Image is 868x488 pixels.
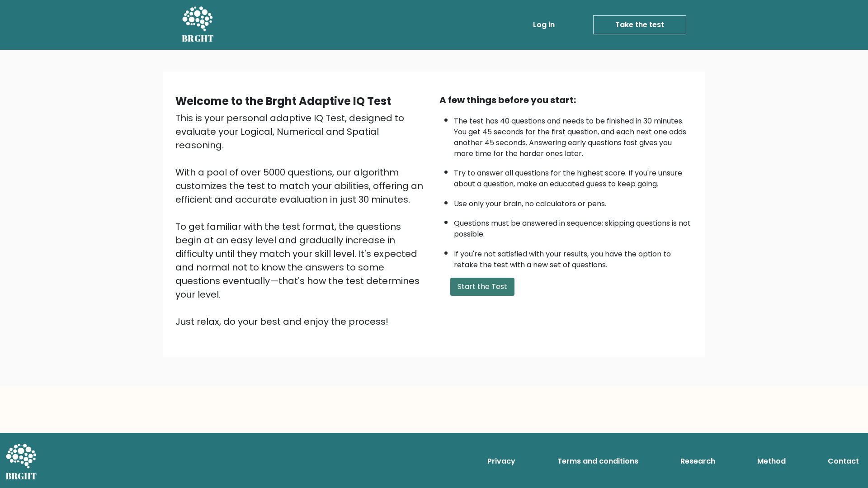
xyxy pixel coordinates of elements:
[593,15,686,34] a: Take the test
[182,33,214,44] h5: BRGHT
[182,4,214,46] a: BRGHT
[450,278,514,296] button: Start the Test
[454,213,693,240] li: Questions must be answered in sequence; skipping questions is not possible.
[554,452,642,470] a: Terms and conditions
[175,111,429,328] div: This is your personal adaptive IQ Test, designed to evaluate your Logical, Numerical and Spatial ...
[824,452,863,470] a: Contact
[175,94,391,109] b: Welcome to the Brght Adaptive IQ Test
[529,16,558,34] a: Log in
[754,452,789,470] a: Method
[454,194,693,209] li: Use only your brain, no calculators or pens.
[454,244,693,270] li: If you're not satisfied with your results, you have the option to retake the test with a new set ...
[677,452,719,470] a: Research
[454,163,693,190] li: Try to answer all questions for the highest score. If you're unsure about a question, make an edu...
[439,93,693,107] div: A few things before you start:
[484,452,519,470] a: Privacy
[454,111,693,159] li: The test has 40 questions and needs to be finished in 30 minutes. You get 45 seconds for the firs...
